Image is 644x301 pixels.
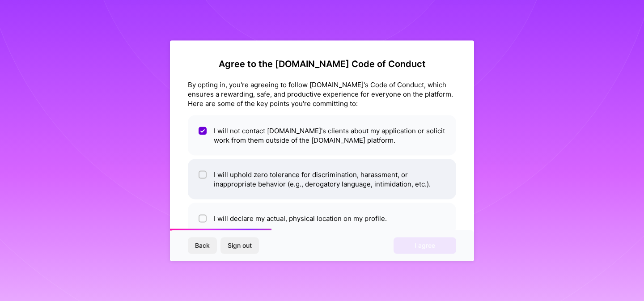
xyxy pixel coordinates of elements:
li: I will declare my actual, physical location on my profile. [188,203,456,233]
span: Back [195,241,210,250]
button: Sign out [220,237,259,254]
div: By opting in, you're agreeing to follow [DOMAIN_NAME]'s Code of Conduct, which ensures a rewardin... [188,80,456,108]
button: Back [188,237,217,254]
li: I will not contact [DOMAIN_NAME]'s clients about my application or solicit work from them outside... [188,115,456,155]
span: Sign out [228,241,252,250]
li: I will uphold zero tolerance for discrimination, harassment, or inappropriate behavior (e.g., der... [188,159,456,199]
h2: Agree to the [DOMAIN_NAME] Code of Conduct [188,58,456,69]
